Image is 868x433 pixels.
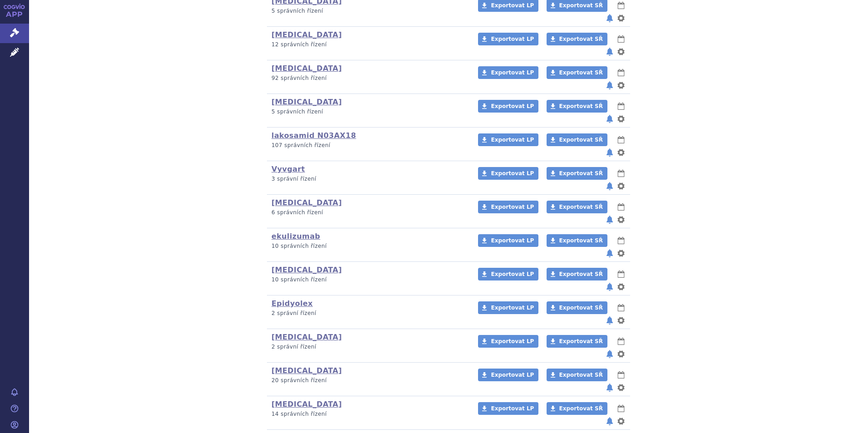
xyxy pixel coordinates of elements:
span: Exportovat LP [491,170,534,177]
p: 92 správních řízení [271,74,466,82]
a: [MEDICAL_DATA] [271,266,342,274]
a: Exportovat SŘ [547,167,607,180]
button: lhůty [616,34,626,44]
p: 20 správních řízení [271,377,466,384]
a: Exportovat LP [478,33,538,45]
button: nastavení [616,181,626,192]
a: Exportovat SŘ [547,201,607,213]
a: Exportovat LP [478,66,538,79]
span: Exportovat LP [491,338,534,344]
span: Exportovat LP [491,405,534,412]
button: nastavení [616,46,626,57]
button: notifikace [605,315,614,326]
span: Exportovat SŘ [559,204,603,210]
span: Exportovat SŘ [559,271,603,277]
span: Exportovat LP [491,372,534,378]
a: [MEDICAL_DATA] [271,64,342,73]
span: Exportovat SŘ [559,103,603,109]
span: Exportovat LP [491,36,534,42]
a: Exportovat LP [478,402,538,415]
p: 2 správní řízení [271,310,466,317]
button: lhůty [616,202,626,212]
span: Exportovat LP [491,204,534,210]
a: [MEDICAL_DATA] [271,98,342,106]
button: lhůty [616,369,626,380]
a: Exportovat SŘ [547,301,607,314]
span: Exportovat LP [491,271,534,277]
button: nastavení [616,382,626,393]
span: Exportovat LP [491,2,534,9]
button: lhůty [616,67,626,78]
button: notifikace [605,181,614,192]
button: nastavení [616,416,626,427]
button: notifikace [605,46,614,57]
span: Exportovat SŘ [559,2,603,9]
button: nastavení [616,248,626,259]
button: nastavení [616,147,626,158]
a: Exportovat LP [478,234,538,247]
button: nastavení [616,315,626,326]
button: nastavení [616,349,626,359]
button: notifikace [605,13,614,24]
p: 3 správní řízení [271,175,466,183]
a: Exportovat LP [478,201,538,213]
a: Exportovat SŘ [547,268,607,280]
a: [MEDICAL_DATA] [271,366,342,375]
button: lhůty [616,302,626,313]
button: nastavení [616,214,626,225]
a: Exportovat LP [478,167,538,180]
span: Exportovat SŘ [559,372,603,378]
button: notifikace [605,382,614,393]
p: 107 správních řízení [271,142,466,149]
span: Exportovat SŘ [559,305,603,311]
span: Exportovat SŘ [559,170,603,177]
p: 10 správních řízení [271,242,466,250]
button: lhůty [616,235,626,246]
a: ekulizumab [271,232,320,241]
a: [MEDICAL_DATA] [271,30,342,39]
span: Exportovat LP [491,137,534,143]
p: 6 správních řízení [271,209,466,216]
p: 10 správních řízení [271,276,466,284]
span: Exportovat SŘ [559,137,603,143]
button: nastavení [616,80,626,91]
a: Exportovat SŘ [547,33,607,45]
a: Exportovat SŘ [547,66,607,79]
button: notifikace [605,416,614,427]
button: notifikace [605,248,614,259]
a: lakosamid N03AX18 [271,131,356,140]
a: Exportovat SŘ [547,100,607,113]
a: Exportovat SŘ [547,335,607,348]
button: notifikace [605,80,614,91]
span: Exportovat SŘ [559,69,603,76]
button: notifikace [605,113,614,124]
button: nastavení [616,281,626,292]
a: [MEDICAL_DATA] [271,198,342,207]
a: [MEDICAL_DATA] [271,400,342,408]
a: Exportovat LP [478,268,538,280]
a: [MEDICAL_DATA] [271,333,342,341]
button: lhůty [616,101,626,112]
a: Exportovat SŘ [547,402,607,415]
span: Exportovat SŘ [559,237,603,244]
button: nastavení [616,13,626,24]
a: Vyvgart [271,165,305,173]
button: notifikace [605,281,614,292]
a: Exportovat LP [478,335,538,348]
span: Exportovat LP [491,305,534,311]
button: nastavení [616,113,626,124]
a: Exportovat LP [478,100,538,113]
span: Exportovat SŘ [559,36,603,42]
span: Exportovat LP [491,237,534,244]
a: Exportovat SŘ [547,369,607,381]
button: notifikace [605,147,614,158]
p: 5 správních řízení [271,7,466,15]
span: Exportovat LP [491,69,534,76]
a: Exportovat LP [478,133,538,146]
a: Exportovat LP [478,369,538,381]
button: notifikace [605,214,614,225]
button: lhůty [616,269,626,280]
button: lhůty [616,134,626,145]
button: lhůty [616,336,626,347]
span: Exportovat SŘ [559,405,603,412]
